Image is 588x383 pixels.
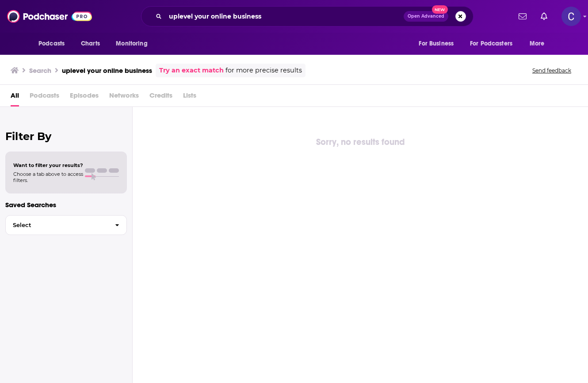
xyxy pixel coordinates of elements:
span: Monitoring [116,38,147,50]
img: logo_orange.svg [14,14,21,21]
span: Podcasts [30,88,59,106]
span: Episodes [70,88,99,106]
a: Show notifications dropdown [537,9,551,24]
p: Saved Searches [5,201,127,209]
div: Keywords by Traffic [98,52,149,58]
button: Show profile menu [561,7,581,26]
div: Sorry, no results found [133,135,588,149]
img: User Profile [561,7,581,26]
img: Podchaser - Follow, Share and Rate Podcasts [7,8,92,25]
h3: uplevel your online business [62,66,152,75]
span: Choose a tab above to access filters. [13,171,83,183]
button: open menu [32,35,76,52]
img: website_grey.svg [14,23,21,30]
span: Credits [149,88,172,106]
span: Select [6,222,108,228]
div: Search podcasts, credits, & more... [141,6,473,27]
button: open menu [464,35,525,52]
div: v 4.0.25 [25,14,43,21]
span: Networks [109,88,139,106]
h2: Filter By [5,130,127,143]
span: New [432,5,448,14]
button: Select [5,215,127,235]
img: tab_keywords_by_traffic_grey.svg [88,51,95,58]
a: Show notifications dropdown [515,9,530,24]
div: Domain: [DOMAIN_NAME] [23,23,97,30]
button: open menu [523,35,556,52]
input: Search podcasts, credits, & more... [165,9,404,23]
span: Charts [81,38,100,50]
span: For Business [419,38,454,50]
a: Charts [75,35,105,52]
span: Podcasts [38,38,65,50]
div: Domain Overview [34,52,79,58]
span: for more precise results [225,65,302,76]
a: Try an exact match [159,65,224,76]
span: Open Advanced [408,14,444,19]
img: tab_domain_overview_orange.svg [24,51,31,58]
span: Want to filter your results? [13,162,83,168]
span: Lists [183,88,196,106]
a: All [11,88,19,106]
button: Send feedback [530,67,574,74]
span: More [530,38,545,50]
button: open menu [412,35,465,52]
button: open menu [110,35,159,52]
span: Logged in as publicityxxtina [561,7,581,26]
button: Open AdvancedNew [404,11,448,22]
span: For Podcasters [470,38,512,50]
h3: Search [29,66,51,75]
